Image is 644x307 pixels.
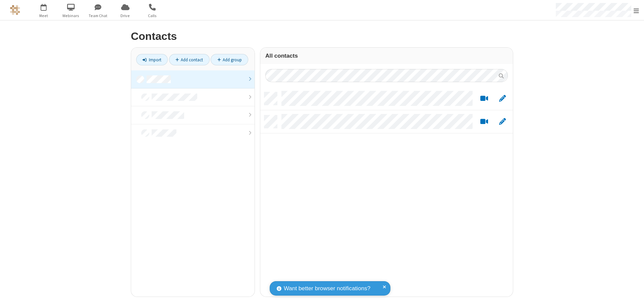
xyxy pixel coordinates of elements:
button: Start a video meeting [478,118,491,126]
button: Start a video meeting [478,95,491,103]
img: QA Selenium DO NOT DELETE OR CHANGE [10,5,20,15]
div: grid [260,87,513,297]
a: Import [136,54,168,65]
span: Meet [31,13,56,19]
span: Team Chat [86,13,111,19]
h2: Contacts [131,30,513,42]
h3: All contacts [265,53,508,59]
button: Edit [496,95,509,103]
span: Calls [140,13,165,19]
button: Edit [496,118,509,126]
a: Add contact [169,54,210,65]
a: Add group [211,54,248,65]
span: Drive [113,13,138,19]
span: Webinars [58,13,84,19]
span: Want better browser notifications? [284,284,370,293]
